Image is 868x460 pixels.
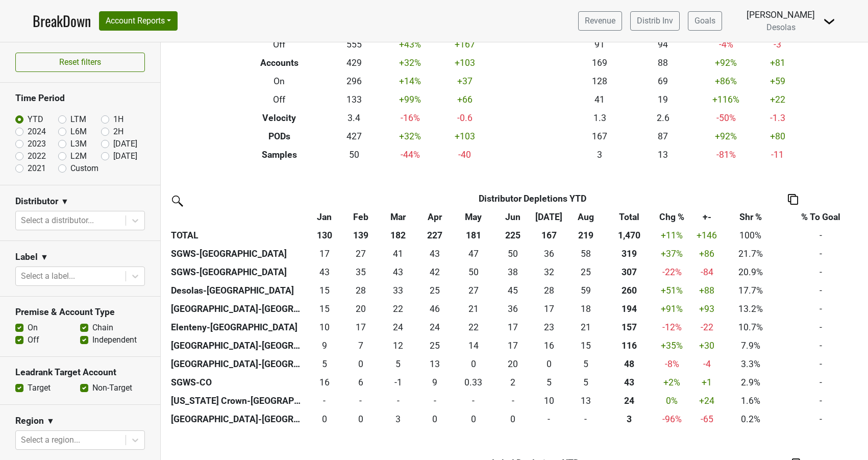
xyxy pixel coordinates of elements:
td: +80 [758,127,798,146]
td: -16 % [381,109,440,127]
td: +51 % [653,281,691,300]
td: -11 [758,146,798,164]
label: Independent [92,334,137,346]
td: - [779,336,863,355]
td: 16.167 [306,373,343,392]
div: 15 [309,284,340,297]
div: 43 [309,265,340,279]
td: -12 % [653,318,691,336]
div: 21 [455,302,492,316]
td: 19 [631,90,695,109]
span: ▼ [46,415,55,427]
a: Revenue [578,11,622,31]
label: [DATE] [113,150,137,162]
div: 16 [534,339,564,352]
td: +66 [440,90,490,109]
div: 27 [345,247,376,260]
td: +116 % [695,90,758,109]
span: +11% [661,230,683,240]
td: 25.18 [417,336,452,355]
h3: Region [15,416,44,426]
label: Chain [92,322,113,334]
div: 15 [568,339,603,352]
td: - [779,318,863,336]
div: 24 [420,321,450,334]
th: 139 [343,226,379,245]
div: 50 [455,265,492,279]
th: Feb: activate to sort column ascending [343,208,379,226]
td: 40.667 [379,245,417,263]
div: 319 [608,247,651,260]
h3: Label [15,252,38,262]
th: 259.525 [605,281,653,300]
th: Mar: activate to sort column ascending [379,208,417,226]
td: +81 [758,54,798,72]
td: -4 % [695,35,758,54]
div: 16 [309,376,340,389]
td: 24 [379,318,417,336]
td: 22 [453,318,494,336]
td: +14 % [381,72,440,90]
td: -3 [758,35,798,54]
th: Elenteny-[GEOGRAPHIC_DATA] [168,318,306,336]
td: +32 % [381,127,440,146]
td: 7.9% [723,336,778,355]
div: 157 [608,321,651,334]
td: +59 [758,72,798,90]
td: - [779,300,863,318]
div: 5 [568,357,603,371]
div: 33 [381,284,415,297]
div: 25 [420,339,450,352]
td: 15.002 [306,281,343,300]
td: +22 [758,90,798,109]
label: Off [28,334,39,346]
td: 16.5 [494,318,532,336]
td: -40 [440,146,490,164]
td: +91 % [653,300,691,318]
td: 13.2% [723,300,778,318]
td: +103 [440,54,490,72]
div: 59 [568,284,603,297]
td: 2.499 [494,373,532,392]
td: 50 [328,146,381,164]
div: 25 [568,265,603,279]
td: 31.667 [532,263,566,281]
td: -81 % [695,146,758,164]
td: - [779,263,863,281]
td: 100% [723,226,778,245]
td: 296 [328,72,381,90]
td: 28.169 [343,281,379,300]
td: 5 [306,355,343,373]
td: 22 [379,300,417,318]
td: -50 % [695,109,758,127]
div: 50 [497,247,529,260]
img: filter [168,192,185,208]
td: 5 [379,355,417,373]
span: +146 [697,230,717,240]
th: 227 [417,226,452,245]
td: 44.839 [494,281,532,300]
th: SGWS-[GEOGRAPHIC_DATA] [168,263,306,281]
td: 47.167 [453,245,494,263]
td: 16.5 [532,300,566,318]
td: 20.9% [723,263,778,281]
a: BreakDown [33,10,91,32]
th: [GEOGRAPHIC_DATA]-[GEOGRAPHIC_DATA] [168,355,306,373]
td: 6.167 [343,373,379,392]
h3: Time Period [15,93,145,104]
td: 58 [566,245,605,263]
th: 42.834 [605,373,653,392]
div: 17 [345,321,376,334]
th: May: activate to sort column ascending [453,208,494,226]
td: 15.85 [532,336,566,355]
td: -8 % [653,355,691,373]
td: - [779,355,863,373]
td: 3 [568,146,632,164]
div: 0 [345,357,376,371]
td: +37 [440,72,490,90]
td: 49.501 [453,263,494,281]
a: Goals [688,11,722,31]
th: SGWS-CO [168,373,306,392]
td: 24.834 [566,263,605,281]
td: 0 [453,355,494,373]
